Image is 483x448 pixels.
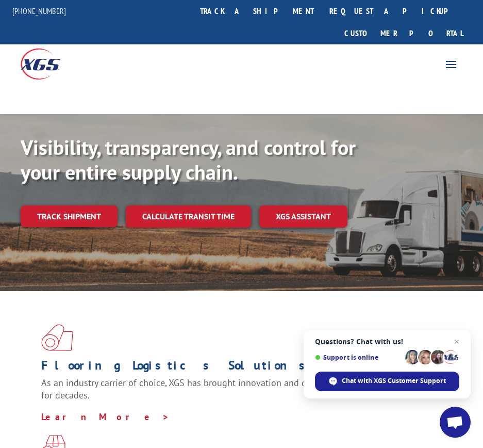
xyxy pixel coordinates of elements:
[337,22,471,44] a: Customer Portal
[126,205,251,228] a: Calculate transit time
[259,205,347,228] a: XGS ASSISTANT
[440,407,471,438] a: Open chat
[21,134,356,185] b: Visibility, transparency, and control for your entire supply chain.
[21,205,118,227] a: Track shipment
[315,372,459,391] span: Chat with XGS Customer Support
[41,359,434,377] h1: Flooring Logistics Solutions
[315,338,459,346] span: Questions? Chat with us!
[315,354,402,361] span: Support is online
[41,411,170,423] a: Learn More >
[41,377,425,401] span: As an industry carrier of choice, XGS has brought innovation and dedication to flooring logistics...
[342,376,446,386] span: Chat with XGS Customer Support
[12,6,66,16] a: [PHONE_NUMBER]
[41,324,73,351] img: xgs-icon-total-supply-chain-intelligence-red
